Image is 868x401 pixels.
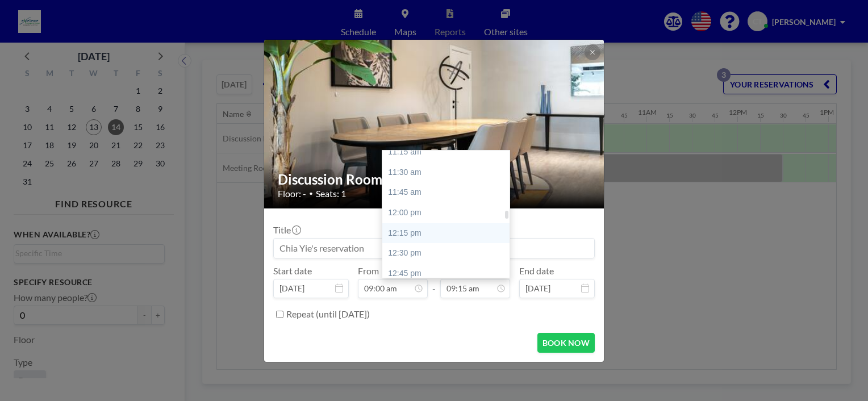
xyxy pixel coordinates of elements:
[316,188,346,199] span: Seats: 1
[382,142,515,162] div: 11:15 am
[358,265,379,277] label: From
[382,203,515,223] div: 12:00 pm
[382,162,515,183] div: 11:30 am
[264,10,605,237] img: 537.jpg
[273,265,312,277] label: Start date
[382,243,515,264] div: 12:30 pm
[278,171,591,188] h2: Discussion Room
[382,182,515,203] div: 11:45 am
[519,265,554,277] label: End date
[273,224,300,236] label: Title
[382,223,515,244] div: 12:15 pm
[432,269,436,294] span: -
[537,333,595,353] button: BOOK NOW
[286,308,370,320] label: Repeat (until [DATE])
[274,239,594,258] input: Chia Yie's reservation
[309,189,313,198] span: •
[278,188,306,199] span: Floor: -
[382,264,515,284] div: 12:45 pm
